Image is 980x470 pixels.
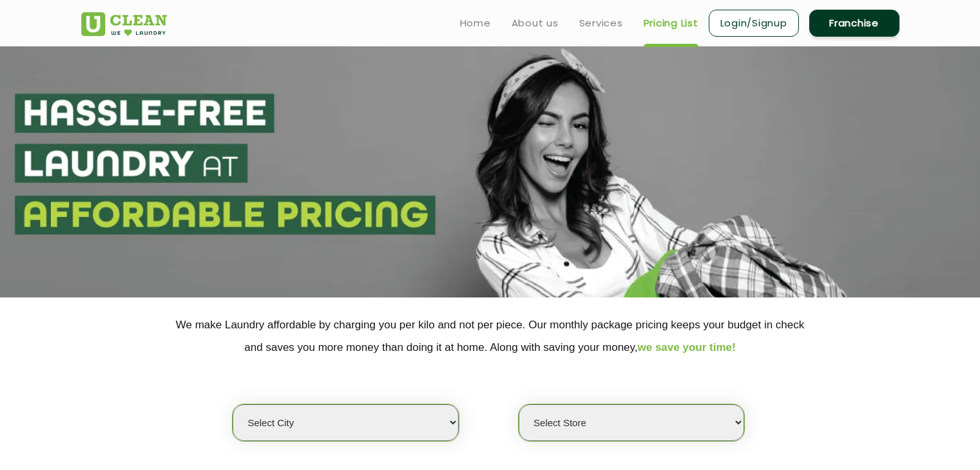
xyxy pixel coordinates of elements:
a: Services [579,15,623,31]
a: Login/Signup [709,10,799,37]
a: About us [512,15,559,31]
a: Franchise [809,10,899,37]
span: we save your time! [638,341,736,353]
img: UClean Laundry and Dry Cleaning [81,12,167,36]
a: Home [460,15,491,31]
p: We make Laundry affordable by charging you per kilo and not per piece. Our monthly package pricin... [81,314,899,359]
a: Pricing List [644,15,698,31]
